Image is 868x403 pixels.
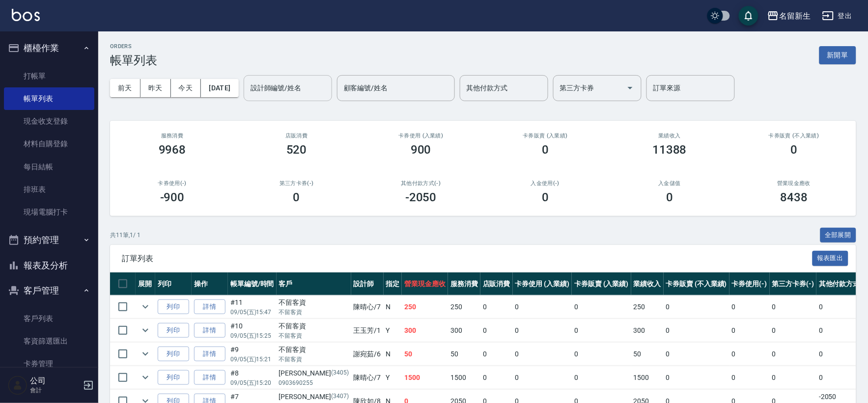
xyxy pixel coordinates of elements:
[194,347,225,362] a: 詳情
[140,79,171,97] button: 昨天
[158,299,189,315] button: 列印
[480,319,513,342] td: 0
[279,392,349,402] div: [PERSON_NAME]
[729,272,770,296] th: 卡券使用(-)
[230,308,274,317] p: 09/05 (五) 15:47
[286,143,307,157] h3: 520
[246,180,347,187] h2: 第三方卡券(-)
[631,296,664,319] td: 250
[402,366,448,389] td: 1500
[405,190,437,204] h3: -2050
[4,352,94,375] a: 卡券管理
[780,190,808,204] h3: 8438
[194,370,225,385] a: 詳情
[619,133,720,139] h2: 業績收入
[230,355,274,364] p: 09/05 (五) 15:21
[158,347,189,362] button: 列印
[542,143,549,157] h3: 0
[770,319,817,342] td: 0
[110,231,140,240] p: 共 11 筆, 1 / 1
[402,343,448,366] td: 50
[480,343,513,366] td: 0
[384,296,402,319] td: N
[12,9,40,21] img: Logo
[448,272,480,296] th: 服務消費
[279,368,349,378] div: [PERSON_NAME]
[779,10,811,22] div: 名留新生
[812,253,849,263] a: 報表匯出
[370,133,471,139] h2: 卡券使用 (入業績)
[4,227,94,253] button: 預約管理
[542,190,549,204] h3: 0
[159,143,186,157] h3: 9968
[351,296,384,319] td: 陳晴心 /7
[739,6,758,26] button: save
[572,296,631,319] td: 0
[770,272,817,296] th: 第三方卡券(-)
[4,133,94,155] a: 材料自購登錄
[480,296,513,319] td: 0
[4,201,94,223] a: 現場電腦打卡
[480,366,513,389] td: 0
[4,178,94,201] a: 排班表
[230,378,274,387] p: 09/05 (五) 15:20
[631,272,664,296] th: 業績收入
[138,347,153,361] button: expand row
[384,343,402,366] td: N
[155,272,192,296] th: 列印
[664,319,729,342] td: 0
[230,331,274,340] p: 09/05 (五) 15:25
[110,43,157,50] h2: ORDERS
[729,296,770,319] td: 0
[513,343,572,366] td: 0
[402,319,448,342] td: 300
[572,272,631,296] th: 卡券販賣 (入業績)
[790,143,797,157] h3: 0
[812,251,849,266] button: 報表匯出
[770,343,817,366] td: 0
[158,323,189,338] button: 列印
[744,133,844,139] h2: 卡券販賣 (不入業績)
[495,180,595,187] h2: 入金使用(-)
[136,272,155,296] th: 展開
[331,392,349,402] p: (3407)
[729,366,770,389] td: 0
[448,319,480,342] td: 300
[622,80,638,96] button: Open
[171,79,201,97] button: 今天
[572,366,631,389] td: 0
[279,321,349,331] div: 不留客資
[4,253,94,278] button: 報表及分析
[194,323,225,338] a: 詳情
[351,366,384,389] td: 陳晴心 /7
[664,296,729,319] td: 0
[729,319,770,342] td: 0
[770,296,817,319] td: 0
[448,296,480,319] td: 250
[194,299,225,315] a: 詳情
[4,87,94,110] a: 帳單列表
[279,378,349,387] p: 0903690255
[448,366,480,389] td: 1500
[729,343,770,366] td: 0
[228,272,277,296] th: 帳單編號/時間
[279,331,349,340] p: 不留客資
[4,156,94,178] a: 每日結帳
[4,307,94,330] a: 客戶列表
[122,133,223,139] h3: 服務消費
[513,296,572,319] td: 0
[664,272,729,296] th: 卡券販賣 (不入業績)
[351,319,384,342] td: 王玉芳 /1
[370,180,471,187] h2: 其他付款方式(-)
[351,272,384,296] th: 設計師
[158,370,189,385] button: 列印
[4,330,94,352] a: 客資篩選匯出
[818,7,856,25] button: 登出
[448,343,480,366] td: 50
[351,343,384,366] td: 謝宛茹 /6
[110,54,157,67] h3: 帳單列表
[402,296,448,319] td: 250
[652,143,687,157] h3: 11388
[160,190,185,204] h3: -900
[666,190,673,204] h3: 0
